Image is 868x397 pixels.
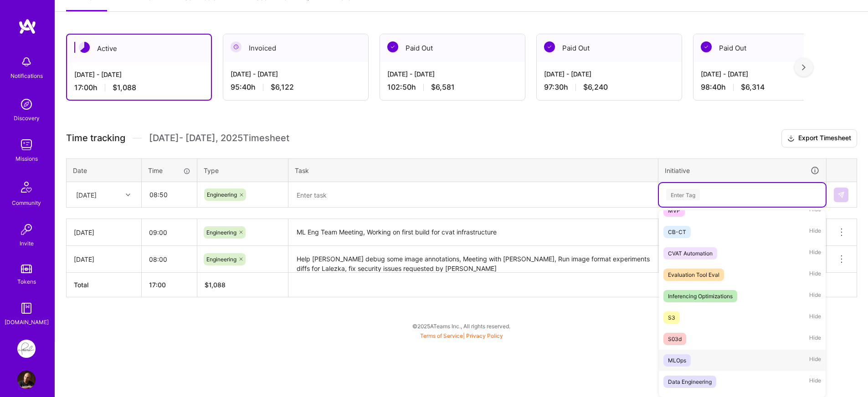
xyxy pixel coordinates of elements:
div: [DATE] - [DATE] [231,69,361,79]
button: Export Timesheet [781,129,857,148]
th: Date [67,158,142,182]
div: Inferencing Optimizations [668,291,733,301]
div: 17:00 h [74,83,204,92]
span: $ 1,088 [205,281,226,289]
div: CVAT Automation [668,249,713,258]
textarea: ML Eng Team Meeting, Working on first build for cvat infrastructure [289,220,657,245]
div: MVP [668,206,680,215]
span: Hide [809,376,821,388]
span: Engineering [207,191,237,198]
span: Hide [809,311,821,324]
i: icon Download [787,134,795,143]
img: bell [17,53,36,71]
span: [DATE] - [DATE] , 2025 Timesheet [149,132,289,144]
img: Paid Out [544,41,555,52]
th: 17:00 [142,273,197,297]
div: Discovery [14,113,40,123]
div: S3 [668,313,675,322]
div: [DATE] [76,190,97,199]
span: Engineering [206,256,236,263]
img: Active [79,42,90,53]
a: User Avatar [15,371,38,389]
a: Privacy Policy [466,332,503,339]
div: [DATE] [74,254,134,264]
div: MLOps [668,356,686,365]
th: Type [197,158,288,182]
div: 98:40 h [701,82,831,92]
div: S03d [668,334,682,344]
img: Pearl: ML Engineering Team [17,340,36,358]
div: Missions [15,154,38,163]
div: Evaluation Tool Eval [668,270,719,280]
img: tokens [21,265,32,273]
img: right [802,64,806,71]
span: Hide [809,204,821,217]
div: 97:30 h [544,82,674,92]
input: HH:MM [142,183,196,207]
div: [DATE] [74,228,134,237]
div: 95:40 h [231,82,361,92]
div: Community [12,198,41,208]
span: $1,088 [113,83,136,92]
span: Time tracking [66,132,125,144]
img: logo [18,18,36,35]
img: Submit [837,191,845,198]
img: Invoiced [231,41,241,52]
div: [DOMAIN_NAME] [5,317,49,327]
div: Invite [20,239,34,248]
div: Notifications [10,71,43,81]
div: CB-CT [668,227,686,237]
div: Time [148,166,190,175]
div: 102:50 h [387,82,518,92]
div: [DATE] - [DATE] [544,69,674,79]
img: User Avatar [17,371,36,389]
span: $6,581 [431,82,455,92]
div: Paid Out [693,34,838,62]
a: Pearl: ML Engineering Team [15,340,38,358]
span: $6,122 [271,82,294,92]
span: Hide [809,333,821,345]
i: icon Chevron [126,193,130,197]
span: $6,314 [741,82,765,92]
div: Data Engineering [668,377,712,387]
span: Hide [809,226,821,238]
div: Enter Tag [666,188,700,202]
img: guide book [17,299,36,317]
img: Invite [17,220,36,239]
input: HH:MM [142,247,197,271]
span: | [420,332,503,339]
span: Hide [809,354,821,366]
span: Hide [809,269,821,281]
img: Community [15,176,37,198]
a: Terms of Service [420,332,463,339]
div: Paid Out [380,34,525,62]
div: Active [67,35,211,62]
div: [DATE] - [DATE] [701,69,831,79]
img: teamwork [17,136,36,154]
div: © 2025 ATeams Inc., All rights reserved. [55,315,868,337]
th: Task [288,158,658,182]
span: $6,240 [583,82,608,92]
textarea: Help [PERSON_NAME] debug some image annotations, Meeting with [PERSON_NAME], Run image format exp... [289,247,657,272]
span: Hide [809,290,821,302]
div: Tokens [17,277,36,286]
th: Total [67,273,142,297]
div: Initiative [665,165,820,176]
div: [DATE] - [DATE] [387,69,518,79]
div: Paid Out [537,34,682,62]
div: [DATE] - [DATE] [74,70,204,79]
span: Hide [809,247,821,260]
img: Paid Out [701,41,712,52]
div: Invoiced [223,34,368,62]
img: discovery [17,95,36,113]
input: HH:MM [142,220,197,244]
img: Paid Out [387,41,398,52]
span: Engineering [206,229,236,236]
